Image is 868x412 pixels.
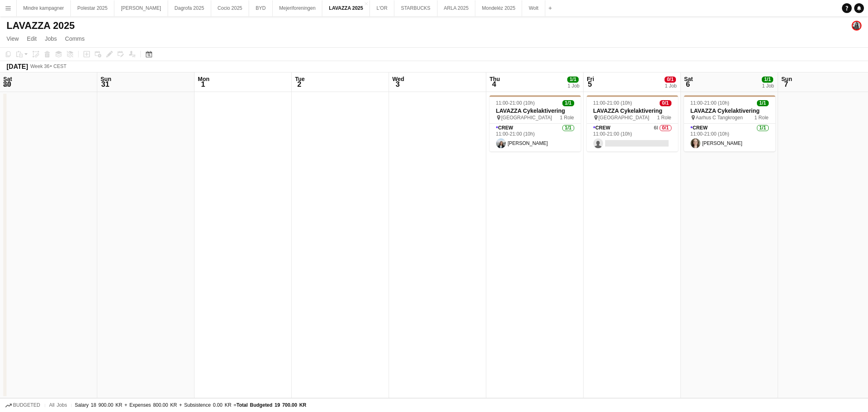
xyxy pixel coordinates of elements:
app-job-card: 11:00-21:00 (10h)1/1LAVAZZA Cykelaktivering [GEOGRAPHIC_DATA]1 RoleCrew1/111:00-21:00 (10h)[PERSO... [490,95,581,151]
button: Mondeléz 2025 [475,0,522,16]
span: 3 [391,80,404,89]
span: 11:00-21:00 (10h) [691,100,729,106]
app-card-role: Crew1/111:00-21:00 (10h)[PERSON_NAME] [684,124,775,151]
div: 1 Job [762,83,774,89]
span: [GEOGRAPHIC_DATA] [501,115,552,121]
app-job-card: 11:00-21:00 (10h)1/1LAVAZZA Cykelaktivering Aarhus C Tangkrogen1 RoleCrew1/111:00-21:00 (10h)[PER... [684,95,775,151]
button: L'OR [370,0,394,16]
span: 1 [197,80,210,89]
span: Edit [27,35,37,42]
a: View [3,33,22,44]
app-card-role: Crew6I0/111:00-21:00 (10h) [587,124,678,151]
a: Jobs [42,33,60,44]
span: [GEOGRAPHIC_DATA] [599,115,649,121]
button: Mejeriforeningen [273,0,322,16]
span: 7 [780,80,792,89]
button: LAVAZZA 2025 [322,0,370,16]
span: Budgeted [13,403,40,408]
button: STARBUCKS [394,0,437,16]
div: CEST [53,64,66,70]
span: Jobs [45,35,57,42]
span: 1 Role [560,115,574,121]
span: 0/1 [660,100,671,106]
span: 1/1 [567,77,579,83]
span: Mon [198,75,210,83]
button: Mindre kampagner [17,0,71,16]
span: 2 [294,80,305,89]
span: 1 Role [657,115,671,121]
h3: LAVAZZA Cykelaktivering [684,107,775,114]
span: Sun [101,75,111,83]
span: Total Budgeted 19 700.00 KR [236,402,306,408]
button: [PERSON_NAME] [114,0,168,16]
span: 1 Role [754,115,769,121]
span: View [7,35,19,42]
span: Thu [490,75,500,83]
a: Comms [62,33,88,44]
span: 1/1 [757,100,769,106]
span: Week 36 [30,64,50,70]
span: Tue [295,75,305,83]
button: ARLA 2025 [437,0,476,16]
div: 1 Job [568,83,579,89]
h3: LAVAZZA Cykelaktivering [490,107,581,114]
span: Fri [587,75,594,83]
span: 1/1 [762,77,774,83]
span: 5 [586,80,594,89]
button: Cocio 2025 [211,0,249,16]
app-card-role: Crew1/111:00-21:00 (10h)[PERSON_NAME] [490,124,581,151]
span: Sat [684,75,693,83]
h3: LAVAZZA Cykelaktivering [587,107,678,114]
app-job-card: 11:00-21:00 (10h)0/1LAVAZZA Cykelaktivering [GEOGRAPHIC_DATA]1 RoleCrew6I0/111:00-21:00 (10h) [587,95,678,151]
span: 6 [683,80,693,89]
span: 31 [99,80,111,89]
div: Salary 18 900.00 KR + Expenses 800.00 KR + Subsistence 0.00 KR = [75,402,306,408]
span: 11:00-21:00 (10h) [593,100,632,106]
span: 1/1 [562,100,574,106]
button: Wolt [522,0,545,16]
div: [DATE] [7,63,28,71]
h1: LAVAZZA 2025 [7,20,75,32]
div: 1 Job [665,83,677,89]
button: Dagrofa 2025 [168,0,211,16]
span: All jobs [48,402,68,408]
span: 30 [2,80,12,89]
span: Aarhus C Tangkrogen [696,115,743,121]
span: 4 [488,80,500,89]
a: Edit [24,33,40,44]
span: 11:00-21:00 (10h) [496,100,535,106]
app-user-avatar: Mia Tidemann [852,21,861,31]
span: Sat [3,75,12,83]
span: 0/1 [665,77,676,83]
button: BYD [249,0,273,16]
button: Polestar 2025 [71,0,114,16]
span: Comms [65,35,85,42]
button: Budgeted [4,401,42,410]
span: Sun [781,75,792,83]
span: Wed [392,75,404,83]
